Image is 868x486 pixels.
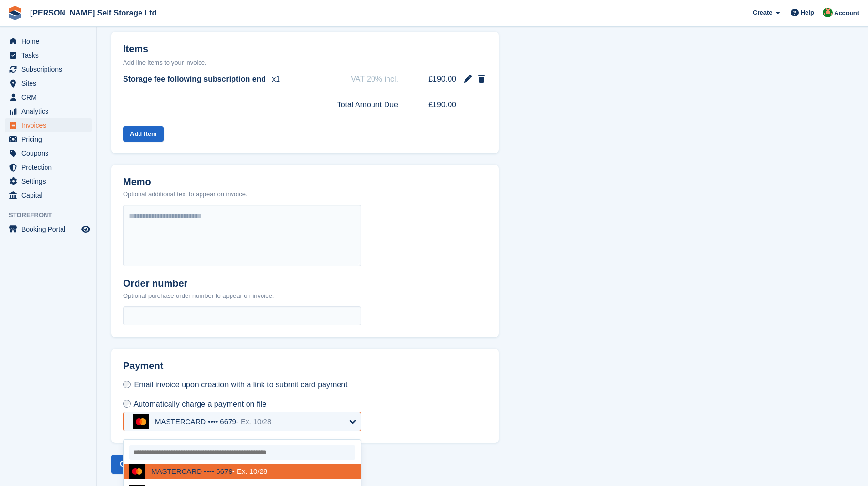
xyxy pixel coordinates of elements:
a: menu [5,90,92,104]
div: MASTERCARD •••• 6679 [155,417,271,426]
span: Invoices [21,118,79,132]
h2: Order number [123,278,274,289]
span: Help [801,8,814,17]
a: menu [5,147,92,160]
span: - Ex. 10/28 [236,417,272,426]
img: stora-icon-8386f47178a22dfd0bd8f6a31ec36ba5ce8667c1dd55bd0f319d3a0aa187defe.svg [8,6,22,20]
span: CRM [21,90,79,104]
span: Tasks [21,48,79,62]
h2: Items [123,44,487,57]
a: menu [5,62,92,76]
span: Storage fee following subscription end [123,74,266,85]
a: menu [5,175,92,188]
a: [PERSON_NAME] Self Storage Ltd [26,5,160,21]
span: Email invoice upon creation with a link to submit card payment [134,381,347,389]
a: menu [5,133,92,146]
span: Storefront [9,210,96,220]
p: Optional additional text to appear on invoice. [123,190,248,199]
a: menu [5,118,92,132]
a: menu [5,161,92,174]
span: Settings [21,175,79,188]
button: Add Item [123,126,164,142]
span: Automatically charge a payment on file [134,400,267,408]
span: Home [21,34,79,48]
span: Booking Portal [21,222,79,236]
img: mastercard-a07748ee4cc84171796510105f4fa67e3d10aacf8b92b2c182d96136c942126d.svg [133,414,149,429]
span: VAT 20% incl. [351,74,398,85]
button: Create Invoice [111,455,181,474]
h2: Memo [123,177,248,188]
a: menu [5,222,92,236]
span: £190.00 [419,74,456,85]
span: Total Amount Due [337,99,398,111]
a: menu [5,189,92,202]
span: Analytics [21,104,79,118]
span: x1 [272,74,280,85]
span: Sites [21,76,79,90]
a: menu [5,76,92,90]
input: Automatically charge a payment on file [123,400,131,408]
span: Coupons [21,147,79,160]
div: MASTERCARD •••• 6679 [151,467,267,476]
span: Capital [21,189,79,202]
a: menu [5,34,92,48]
span: Protection [21,161,79,174]
span: Subscriptions [21,62,79,76]
a: Preview store [80,223,92,235]
span: Create [753,8,772,17]
p: Add line items to your invoice. [123,58,487,68]
h2: Payment [123,360,361,379]
a: menu [5,104,92,118]
span: £190.00 [419,99,456,111]
input: Email invoice upon creation with a link to submit card payment [123,381,131,388]
p: Optional purchase order number to appear on invoice. [123,291,274,301]
img: mastercard-a07748ee4cc84171796510105f4fa67e3d10aacf8b92b2c182d96136c942126d.svg [129,464,145,479]
img: Joshua Wild [823,8,833,17]
span: Pricing [21,133,79,146]
span: - Ex. 10/28 [232,467,268,475]
a: menu [5,48,92,62]
span: Account [834,8,859,18]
